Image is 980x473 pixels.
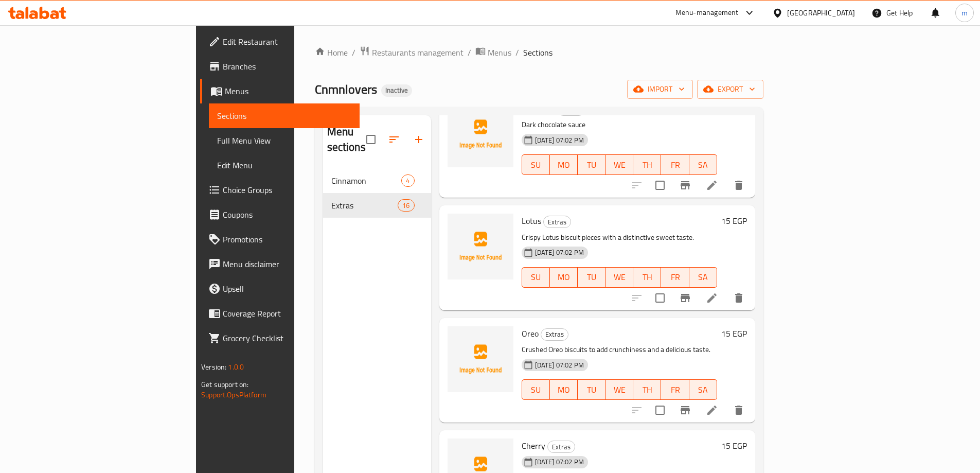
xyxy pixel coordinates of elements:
[547,441,575,453] div: Extras
[610,157,629,172] span: WE
[200,29,360,54] a: Edit Restaurant
[726,173,751,198] button: delete
[448,326,513,392] img: Oreo
[554,382,574,397] span: MO
[637,157,657,172] span: TH
[522,267,550,288] button: SU
[721,439,747,453] h6: 15 EGP
[475,46,511,59] a: Menus
[200,54,360,79] a: Branches
[200,252,360,276] a: Menu disclaimer
[578,379,605,400] button: TU
[693,270,713,285] span: SA
[315,46,763,59] nav: breadcrumb
[705,83,755,96] span: export
[488,46,511,59] span: Menus
[610,382,629,397] span: WE
[331,174,402,187] span: Cinnamon
[582,270,601,285] span: TU
[578,267,605,288] button: TU
[689,379,717,400] button: SA
[689,154,717,175] button: SA
[706,404,718,416] a: Edit menu item
[209,103,360,128] a: Sections
[209,153,360,178] a: Edit Menu
[721,326,747,341] h6: 15 EGP
[382,127,406,152] span: Sort sections
[217,110,351,122] span: Sections
[315,78,377,101] span: Cnmnlovers
[468,46,471,59] li: /
[515,46,519,59] li: /
[726,398,751,423] button: delete
[661,379,689,400] button: FR
[223,36,351,48] span: Edit Restaurant
[217,159,351,171] span: Edit Menu
[550,267,578,288] button: MO
[697,80,763,99] button: export
[223,60,351,73] span: Branches
[544,216,571,228] span: Extras
[673,173,698,198] button: Branch-specific-item
[201,388,266,401] a: Support.OpsPlatform
[200,326,360,351] a: Grocery Checklist
[541,328,568,340] span: Extras
[200,79,360,103] a: Menus
[200,276,360,301] a: Upsell
[228,360,244,374] span: 1.0.0
[605,154,633,175] button: WE
[649,287,671,309] span: Select to update
[673,286,698,310] button: Branch-specific-item
[721,101,747,116] h6: 15 EGP
[223,332,351,344] span: Grocery Checklist
[522,379,550,400] button: SU
[531,360,588,370] span: [DATE] 07:02 PM
[522,154,550,175] button: SU
[787,7,855,19] div: [GEOGRAPHIC_DATA]
[448,101,513,167] img: chocolate
[665,157,685,172] span: FR
[531,248,588,257] span: [DATE] 07:02 PM
[637,382,657,397] span: TH
[381,86,412,95] span: Inactive
[531,135,588,145] span: [DATE] 07:02 PM
[582,382,601,397] span: TU
[398,199,414,212] div: items
[200,178,360,202] a: Choice Groups
[200,202,360,227] a: Coupons
[323,168,431,193] div: Cinnamon4
[522,231,717,244] p: Crispy Lotus biscuit pieces with a distinctive sweet taste.
[550,154,578,175] button: MO
[360,46,464,59] a: Restaurants management
[633,154,661,175] button: TH
[223,258,351,270] span: Menu disclaimer
[522,118,717,131] p: Dark chocolate sauce
[448,214,513,279] img: Lotus
[673,398,698,423] button: Branch-specific-item
[522,343,717,356] p: Crushed Oreo biscuits to add crunchiness and a delicious taste.
[398,201,414,211] span: 16
[961,7,968,19] span: m
[550,379,578,400] button: MO
[706,179,718,191] a: Edit menu item
[223,184,351,196] span: Choice Groups
[522,438,545,453] span: Cherry
[543,216,571,228] div: Extras
[201,378,248,391] span: Get support on:
[223,208,351,221] span: Coupons
[665,270,685,285] span: FR
[633,379,661,400] button: TH
[360,129,382,150] span: Select all sections
[661,267,689,288] button: FR
[526,382,546,397] span: SU
[675,7,739,19] div: Menu-management
[201,360,226,374] span: Version:
[637,270,657,285] span: TH
[605,267,633,288] button: WE
[331,199,398,212] div: Extras
[578,154,605,175] button: TU
[605,379,633,400] button: WE
[223,233,351,246] span: Promotions
[522,326,539,341] span: Oreo
[526,157,546,172] span: SU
